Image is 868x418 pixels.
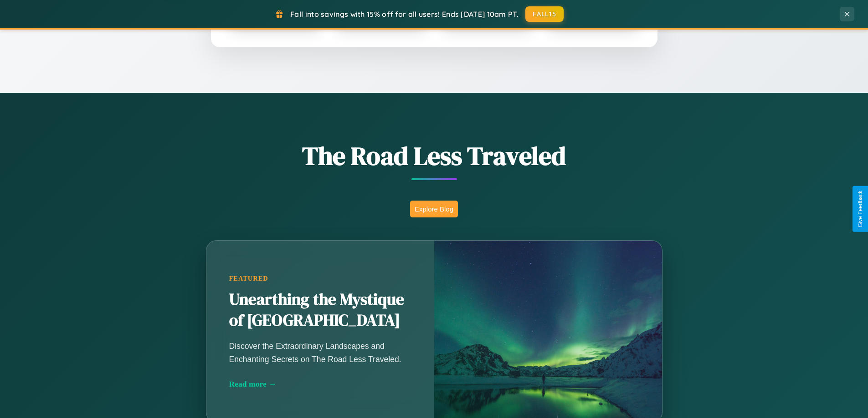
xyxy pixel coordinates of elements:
button: Explore Blog [410,201,458,217]
div: Give Feedback [857,191,863,227]
h1: The Road Less Traveled [161,138,708,173]
div: Featured [229,275,411,282]
p: Discover the Extraordinary Landscapes and Enchanting Secrets on The Road Less Traveled. [229,340,411,365]
span: Fall into savings with 15% off for all users! Ends [DATE] 10am PT. [290,10,519,19]
h2: Unearthing the Mystique of [GEOGRAPHIC_DATA] [229,289,411,331]
button: FALL15 [525,6,564,22]
div: Read more → [229,379,411,389]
